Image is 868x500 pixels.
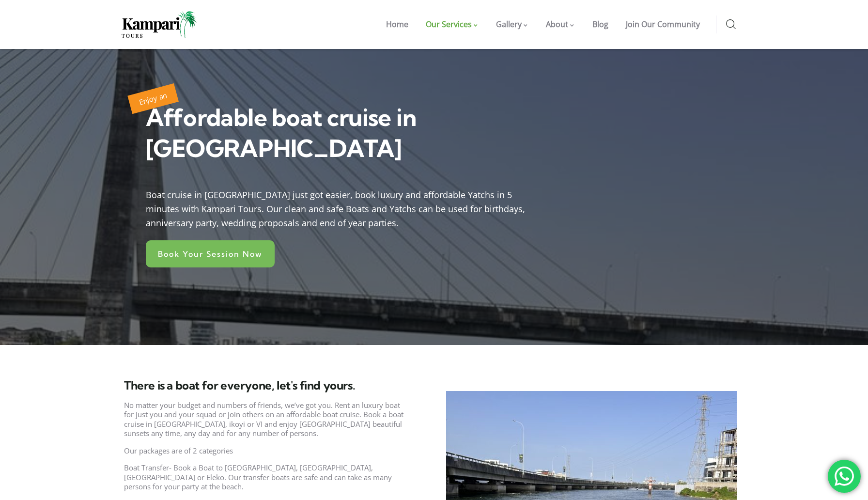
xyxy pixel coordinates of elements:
[124,463,405,492] p: Boat Transfer- Book a Boat to [GEOGRAPHIC_DATA], [GEOGRAPHIC_DATA], [GEOGRAPHIC_DATA] or Eleko. O...
[496,19,522,30] span: Gallery
[122,11,197,38] img: Home
[386,19,408,30] span: Home
[146,240,275,267] a: Book Your Session Now
[626,19,700,30] span: Join Our Community
[592,19,608,30] span: Blog
[158,250,263,258] span: Book Your Session Now
[546,19,568,30] span: About
[138,90,168,107] span: Enjoy an
[146,183,533,230] div: Boat cruise in [GEOGRAPHIC_DATA] just got easier, book luxury and affordable Yatchs in 5 minutes ...
[124,379,429,391] h3: There is a boat for everyone, let's find yours.
[146,103,416,163] span: Affordable boat cruise in [GEOGRAPHIC_DATA]
[828,460,861,493] div: 'Get
[124,446,405,456] p: Our packages are of 2 categories
[426,19,472,30] span: Our Services
[124,401,405,438] p: No matter your budget and numbers of friends, we’ve got you. Rent an luxury boat for just you and...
